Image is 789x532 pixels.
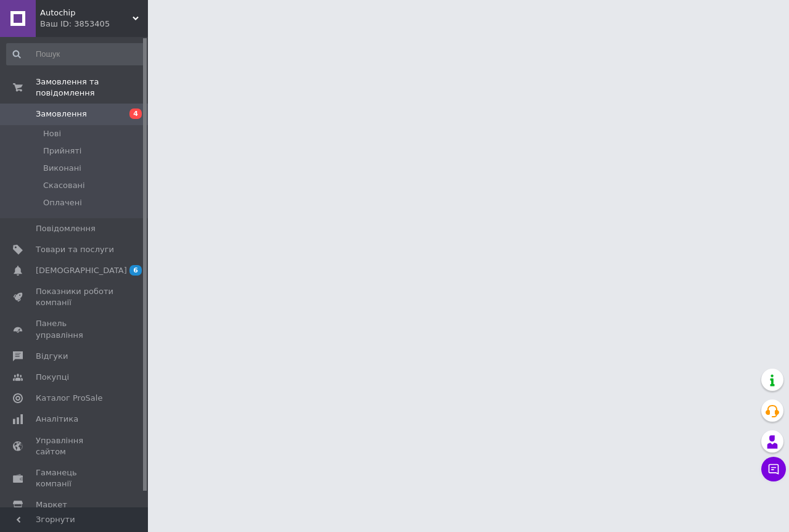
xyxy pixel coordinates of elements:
[43,197,82,208] span: Оплачені
[36,372,69,383] span: Покупці
[36,393,102,404] span: Каталог ProSale
[36,223,96,234] span: Повідомлення
[36,414,78,425] span: Аналітика
[761,457,786,481] button: Чат з покупцем
[36,108,87,120] span: Замовлення
[36,318,114,340] span: Панель управління
[36,435,114,457] span: Управління сайтом
[43,180,85,191] span: Скасовані
[6,43,145,65] input: Пошук
[129,108,142,119] span: 4
[36,499,67,510] span: Маркет
[129,265,142,276] span: 6
[36,244,114,255] span: Товари та послуги
[43,163,81,174] span: Виконані
[36,76,148,99] span: Замовлення та повідомлення
[36,351,68,362] span: Відгуки
[43,128,61,139] span: Нові
[43,145,81,157] span: Прийняті
[40,18,148,30] div: Ваш ID: 3853405
[36,467,114,489] span: Гаманець компанії
[36,286,114,308] span: Показники роботи компанії
[36,265,127,276] span: [DEMOGRAPHIC_DATA]
[40,7,133,18] span: Autochip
